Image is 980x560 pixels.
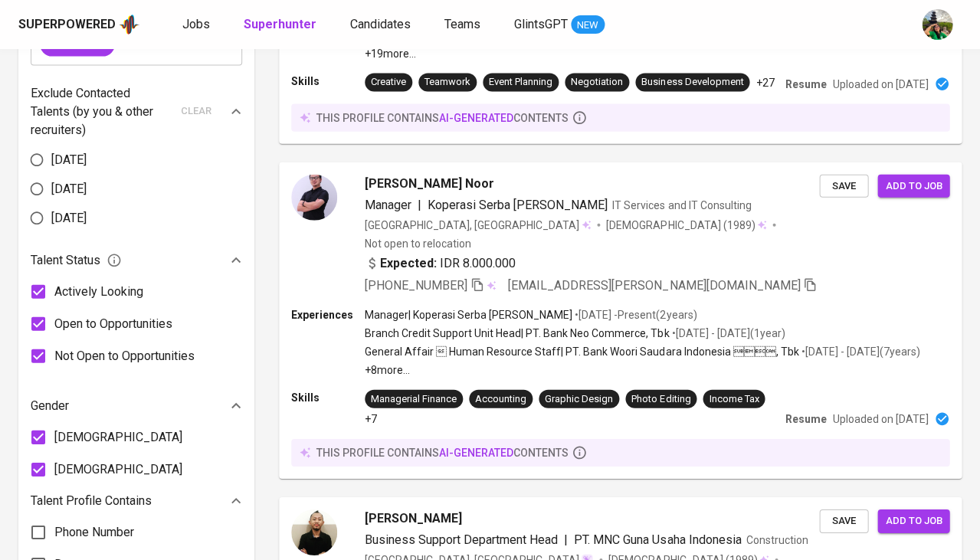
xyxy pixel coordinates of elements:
[54,460,182,479] span: [DEMOGRAPHIC_DATA]
[365,307,572,323] p: Manager | Koperasi Serba [PERSON_NAME]
[371,75,406,90] div: Creative
[54,315,172,333] span: Open to Opportunities
[428,198,608,212] span: Koperasi Serba [PERSON_NAME]
[418,196,421,215] span: |
[365,278,467,293] span: [PHONE_NUMBER]
[819,509,868,533] button: Save
[571,75,623,90] div: Negotiation
[365,532,558,547] span: Business Support Department Head
[755,75,774,90] p: +27
[31,391,242,421] div: Gender
[18,13,139,36] a: Superpoweredapp logo
[439,447,513,459] span: AI-generated
[785,411,826,427] p: Resume
[31,486,242,516] div: Talent Profile Contains
[475,392,526,407] div: Accounting
[365,344,798,359] p: General Affair Human Resource Staff | PT. Bank Woori Saudara Indonesia , Tbk
[291,390,365,405] p: Skills
[922,9,952,40] img: eva@glints.com
[54,283,143,301] span: Actively Looking
[54,523,134,542] span: Phone Number
[350,17,411,31] span: Candidates
[612,199,751,211] span: IT Services and IT Consulting
[514,15,605,34] a: GlintsGPT NEW
[291,175,337,221] img: d1233b49852b5e8a7bfa94de09f1984e.jpeg
[291,307,365,323] p: Experiences
[631,392,690,407] div: Photo Editing
[182,17,210,31] span: Jobs
[365,46,834,61] p: +19 more ...
[832,77,928,92] p: Uploaded on [DATE]
[885,513,942,530] span: Add to job
[571,18,605,33] span: NEW
[380,254,437,273] b: Expected:
[508,278,800,293] span: [EMAIL_ADDRESS][PERSON_NAME][DOMAIN_NAME]
[606,218,723,233] span: [DEMOGRAPHIC_DATA]
[316,110,569,126] p: this profile contains contents
[365,175,494,193] span: [PERSON_NAME] Noor
[365,236,471,251] p: Not open to relocation
[51,180,87,198] span: [DATE]
[574,532,741,547] span: PT. MNC Guna Usaha Indonesia
[641,75,743,90] div: Business Development
[31,397,69,415] p: Gender
[244,15,320,34] a: Superhunter
[514,17,568,31] span: GlintsGPT
[51,209,87,228] span: [DATE]
[31,84,172,139] p: Exclude Contacted Talents (by you & other recruiters)
[365,509,462,528] span: [PERSON_NAME]
[371,392,457,407] div: Managerial Finance
[31,492,152,510] p: Talent Profile Contains
[877,509,949,533] button: Add to job
[709,392,759,407] div: Income Tax
[365,411,377,427] p: +7
[365,254,516,273] div: IDR 8.000.000
[489,75,552,90] div: Event Planning
[119,13,139,36] img: app logo
[291,509,337,555] img: 9ecb79fed648e1b1e4d3b3037e13a09e.jpg
[606,218,766,233] div: (1989)
[291,74,365,89] p: Skills
[564,531,568,549] span: |
[669,326,785,341] p: • [DATE] - [DATE] ( 1 year )
[244,17,316,31] b: Superhunter
[545,392,613,407] div: Graphic Design
[832,411,928,427] p: Uploaded on [DATE]
[827,178,860,195] span: Save
[279,162,962,479] a: [PERSON_NAME] NoorManager|Koperasi Serba [PERSON_NAME]IT Services and IT Consulting[GEOGRAPHIC_DA...
[31,84,242,139] div: Exclude Contacted Talents (by you & other recruiters)clear
[424,75,470,90] div: Teamwork
[365,362,919,378] p: +8 more ...
[18,16,116,34] div: Superpowered
[316,445,569,460] p: this profile contains contents
[877,175,949,198] button: Add to job
[439,112,513,124] span: AI-generated
[819,175,868,198] button: Save
[827,513,860,530] span: Save
[54,347,195,365] span: Not Open to Opportunities
[444,15,483,34] a: Teams
[798,344,919,359] p: • [DATE] - [DATE] ( 7 years )
[51,151,87,169] span: [DATE]
[182,15,213,34] a: Jobs
[746,534,808,546] span: Construction
[365,198,411,212] span: Manager
[365,218,591,233] div: [GEOGRAPHIC_DATA], [GEOGRAPHIC_DATA]
[785,77,826,92] p: Resume
[31,245,242,276] div: Talent Status
[885,178,942,195] span: Add to job
[572,307,696,323] p: • [DATE] - Present ( 2 years )
[350,15,414,34] a: Candidates
[444,17,480,31] span: Teams
[31,251,122,270] span: Talent Status
[365,326,669,341] p: Branch Credit Support Unit Head | PT. Bank Neo Commerce, Tbk
[54,428,182,447] span: [DEMOGRAPHIC_DATA]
